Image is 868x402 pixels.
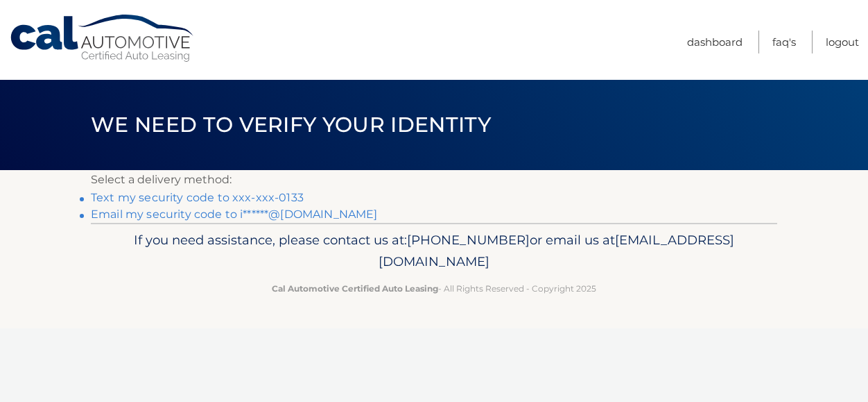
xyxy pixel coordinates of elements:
[91,170,777,190] p: Select a delivery method:
[687,31,743,53] a: Dashboard
[91,208,378,221] a: Email my security code to i******@[DOMAIN_NAME]
[100,229,768,274] p: If you need assistance, please contact us at: or email us at
[100,281,768,296] p: - All Rights Reserved - Copyright 2025
[772,31,796,53] a: FAQ's
[272,283,438,294] strong: Cal Automotive Certified Auto Leasing
[9,14,196,63] a: Cal Automotive
[91,191,304,204] a: Text my security code to xxx-xxx-0133
[91,112,491,137] span: We need to verify your identity
[407,232,530,248] span: [PHONE_NUMBER]
[826,31,859,53] a: Logout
